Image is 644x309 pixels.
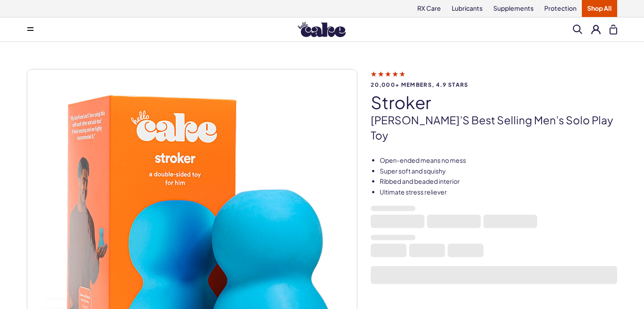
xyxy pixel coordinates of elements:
li: Open-ended means no mess [380,156,617,165]
a: 20,000+ members, 4.9 stars [371,70,617,88]
li: Super soft and squishy [380,167,617,176]
img: Hello Cake [298,22,346,37]
li: Ribbed and beaded interior [380,177,617,186]
span: 20,000+ members, 4.9 stars [371,82,617,88]
p: [PERSON_NAME]’s best selling men’s solo play toy [371,113,617,143]
h1: stroker [371,93,617,112]
li: Ultimate stress reliever [380,188,617,197]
